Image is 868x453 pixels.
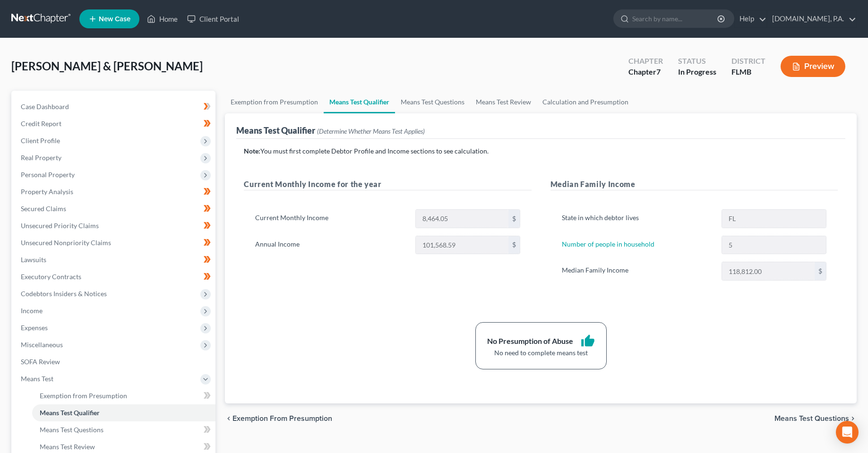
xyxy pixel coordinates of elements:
[581,334,595,348] i: thumb_up
[849,415,857,422] i: chevron_right
[317,127,425,135] span: (Determine Whether Means Test Applies)
[11,59,203,73] span: [PERSON_NAME] & [PERSON_NAME]
[13,98,215,115] a: Case Dashboard
[774,415,849,422] span: Means Test Questions
[562,240,654,248] a: Number of people in household
[537,91,634,113] a: Calculation and Presumption
[40,426,103,434] span: Means Test Questions
[550,179,838,190] h5: Median Family Income
[250,236,411,255] label: Annual Income
[324,91,395,113] a: Means Test Qualifier
[632,10,719,27] input: Search by name...
[656,67,661,76] span: 7
[836,421,859,444] div: Open Intercom Messenger
[13,217,215,234] a: Unsecured Priority Claims
[21,137,60,145] span: Client Profile
[99,16,130,23] span: New Case
[32,421,215,438] a: Means Test Questions
[13,183,215,200] a: Property Analysis
[182,10,244,27] a: Client Portal
[767,10,856,27] a: [DOMAIN_NAME], P.A.
[557,209,717,228] label: State in which debtor lives
[21,375,53,383] span: Means Test
[781,56,845,77] button: Preview
[815,262,826,280] div: $
[21,222,99,230] span: Unsecured Priority Claims
[21,324,48,332] span: Expenses
[40,409,100,417] span: Means Test Qualifier
[470,91,537,113] a: Means Test Review
[21,171,75,179] span: Personal Property
[244,146,838,156] p: You must first complete Debtor Profile and Income sections to see calculation.
[244,179,531,190] h5: Current Monthly Income for the year
[32,387,215,404] a: Exemption from Presumption
[13,353,215,370] a: SOFA Review
[21,290,107,298] span: Codebtors Insiders & Notices
[395,91,470,113] a: Means Test Questions
[232,415,332,422] span: Exemption from Presumption
[13,234,215,251] a: Unsecured Nonpriority Claims
[21,239,111,247] span: Unsecured Nonpriority Claims
[225,415,232,422] i: chevron_left
[722,210,826,228] input: State
[508,236,520,254] div: $
[722,262,815,280] input: 0.00
[21,103,69,111] span: Case Dashboard
[13,268,215,285] a: Executory Contracts
[21,358,60,366] span: SOFA Review
[21,188,73,196] span: Property Analysis
[722,236,826,254] input: --
[21,256,46,264] span: Lawsuits
[32,404,215,421] a: Means Test Qualifier
[21,273,81,281] span: Executory Contracts
[678,56,716,67] div: Status
[678,67,716,77] div: In Progress
[416,210,508,228] input: 0.00
[628,67,663,77] div: Chapter
[557,262,717,281] label: Median Family Income
[142,10,182,27] a: Home
[225,91,324,113] a: Exemption from Presumption
[40,392,127,400] span: Exemption from Presumption
[21,120,61,128] span: Credit Report
[416,236,508,254] input: 0.00
[13,115,215,132] a: Credit Report
[508,210,520,228] div: $
[21,307,43,315] span: Income
[628,56,663,67] div: Chapter
[13,251,215,268] a: Lawsuits
[21,341,63,349] span: Miscellaneous
[13,200,215,217] a: Secured Claims
[244,147,260,155] strong: Note:
[487,348,595,358] div: No need to complete means test
[731,56,765,67] div: District
[21,205,66,213] span: Secured Claims
[225,415,332,422] button: chevron_left Exemption from Presumption
[21,154,61,162] span: Real Property
[487,336,573,347] div: No Presumption of Abuse
[236,125,425,136] div: Means Test Qualifier
[731,67,765,77] div: FLMB
[735,10,766,27] a: Help
[774,415,857,422] button: Means Test Questions chevron_right
[250,209,411,228] label: Current Monthly Income
[40,443,95,451] span: Means Test Review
